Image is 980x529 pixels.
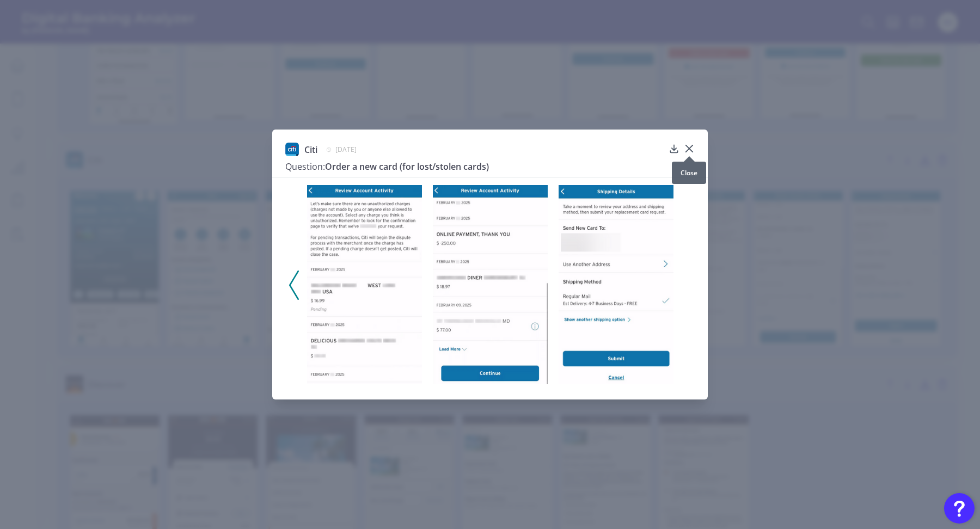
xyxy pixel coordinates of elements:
div: Close [672,162,706,184]
h3: Order a new card (for lost/stolen cards) [285,161,664,173]
span: Question: [285,161,325,173]
button: Open Resource Center [944,493,975,524]
span: [DATE] [335,145,357,154]
span: Citi [304,144,317,156]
